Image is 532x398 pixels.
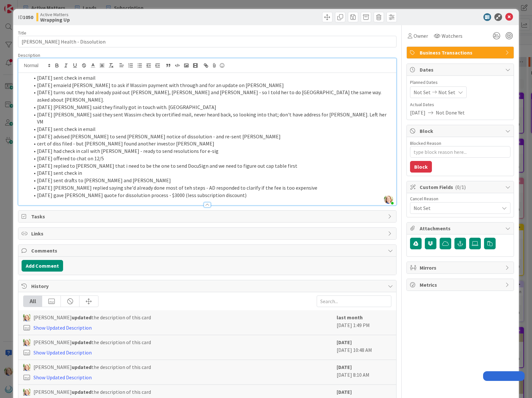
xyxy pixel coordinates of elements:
[29,133,393,140] li: [DATE] advised [PERSON_NAME] to send [PERSON_NAME] notice of dissolution - and re-sent [PERSON_NAME]
[420,127,502,135] span: Block
[410,79,510,86] span: Planned Dates
[29,169,393,177] li: [DATE] sent check in
[29,111,393,125] li: [DATE] [PERSON_NAME] said they sent Wassim check by certified mail, never heard back, so looking ...
[436,109,465,116] span: Not Done Yet
[438,88,455,96] span: Not Set
[33,374,92,381] a: Show Updated Description
[23,364,30,371] img: AD
[442,32,462,40] span: Watchers
[23,296,42,307] div: All
[414,88,431,96] span: Not Set
[31,213,384,220] span: Tasks
[29,155,393,162] li: [DATE] offered to chat on 12/5
[29,162,393,170] li: [DATE] replied to [PERSON_NAME] that i need to be the one to send DocuSign and we need to figure ...
[29,89,393,103] li: [DATE] turns out they had already paid out [PERSON_NAME], [PERSON_NAME] and [PERSON_NAME] - so I ...
[337,338,391,356] div: [DATE] 10:48 AM
[29,74,393,82] li: [DATE] sent check in email
[420,264,502,272] span: Mirrors
[337,314,363,321] b: last month
[40,12,70,17] span: Active Matters
[33,338,151,346] span: [PERSON_NAME] the description of this card
[18,36,396,47] input: type card name here...
[410,196,510,201] div: Cancel Reason
[33,349,92,356] a: Show Updated Description
[33,324,92,331] a: Show Updated Description
[31,247,384,254] span: Comments
[18,30,26,36] label: Title
[29,177,393,184] li: [DATE] sent drafts to [PERSON_NAME] and [PERSON_NAME]
[29,125,393,133] li: [DATE] sent check in email
[337,363,391,381] div: [DATE] 8:10 AM
[31,282,384,290] span: History
[33,363,151,371] span: [PERSON_NAME] the description of this card
[29,147,393,155] li: [DATE] had check in call with [PERSON_NAME] - ready to send resolutions for e-sig
[29,192,393,199] li: [DATE] gave [PERSON_NAME] quote for dissolution process - $3000 (less subscription discount)
[337,389,352,395] b: [DATE]
[33,388,151,396] span: [PERSON_NAME] the description of this card
[72,389,91,395] b: updated
[410,140,441,146] label: Blocked Reason
[22,260,63,272] button: Add Comment
[72,314,91,321] b: updated
[33,313,151,321] span: [PERSON_NAME] the description of this card
[72,339,91,345] b: updated
[23,14,33,20] b: 1050
[410,101,510,108] span: Actual Dates
[18,13,33,21] span: ID
[40,17,70,22] b: Wrapping Up
[420,49,502,56] span: Business Transactions
[23,314,30,321] img: AD
[384,195,393,204] img: Sl300r1zNejTcUF0uYcJund7nRpyjiOK.jpg
[72,364,91,370] b: updated
[420,281,502,289] span: Metrics
[31,230,384,237] span: Links
[29,184,393,192] li: [DATE] [PERSON_NAME] replied saying she'd already done most of teh steps - AD responded to clarif...
[414,204,499,212] span: Not Set
[337,339,352,345] b: [DATE]
[23,339,30,346] img: AD
[410,161,432,173] button: Block
[337,364,352,370] b: [DATE]
[29,140,393,147] li: cert of diss filed - but [PERSON_NAME] found another investor [PERSON_NAME]
[23,389,30,396] img: AD
[337,313,391,332] div: [DATE] 1:49 PM
[420,66,502,74] span: Dates
[414,32,428,40] span: Owner
[410,109,425,116] span: [DATE]
[420,224,502,232] span: Attachments
[29,104,393,111] li: [DATE] [PERSON_NAME] said they finally got in touch with. [GEOGRAPHIC_DATA]
[29,82,393,89] li: [DATE] emaield [PERSON_NAME] to ask if Wassim payment with through and for an update on [PERSON_N...
[420,183,502,191] span: Custom Fields
[455,184,466,190] span: ( 0/1 )
[18,52,40,58] span: Description
[317,295,391,307] input: Search...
